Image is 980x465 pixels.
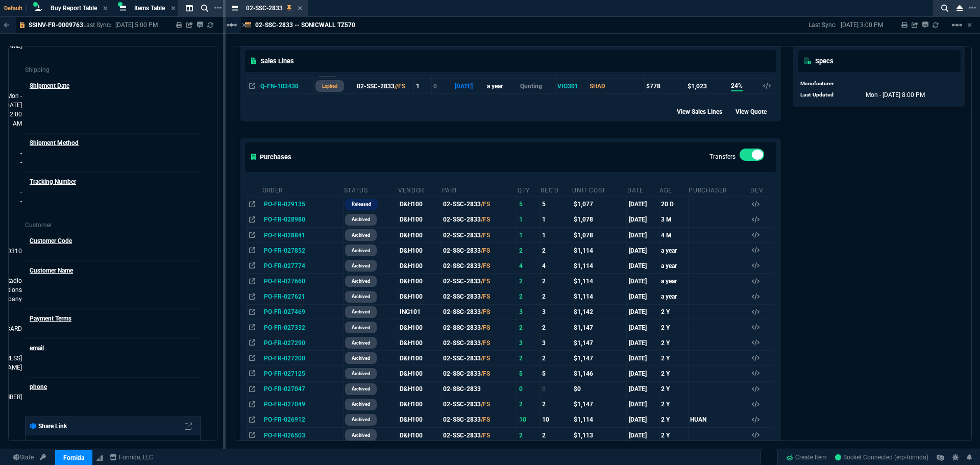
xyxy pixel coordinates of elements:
[442,381,517,397] td: 02-SSC-2833
[540,258,572,274] td: 4
[25,261,201,309] tr: undefined
[249,262,255,270] nx-icon: Open In Opposite Panel
[264,246,341,255] nx-fornida-value: PO-FR-027852
[540,182,572,197] th: Rec'd
[264,323,341,332] nx-fornida-value: PO-FR-027332
[264,431,341,440] nx-fornida-value: PO-FR-026503
[25,309,201,339] tr: undefined
[627,182,659,197] th: Date
[540,320,572,335] td: 2
[352,385,370,393] p: archived
[197,2,212,14] nx-icon: Search
[540,351,572,366] td: 2
[264,355,305,362] span: PO-FR-027200
[540,335,572,351] td: 3
[103,5,108,13] nx-icon: Close Tab
[555,79,587,94] td: VIO301
[134,5,165,12] span: Items Table
[264,232,305,239] span: PO-FR-028841
[262,182,344,197] th: Order
[659,289,688,304] td: a year
[249,324,255,331] nx-icon: Open In Opposite Panel
[115,21,158,29] p: [DATE] 5:00 PM
[25,173,201,210] tr: undefined
[249,83,255,90] nx-icon: Open In Opposite Panel
[395,83,405,90] span: //FS
[937,2,952,14] nx-icon: Search
[264,278,305,285] span: PO-FR-027660
[264,231,341,240] nx-fornida-value: PO-FR-028841
[398,197,441,212] td: D&H100
[264,216,305,223] span: PO-FR-028980
[731,81,743,91] span: 24%
[517,366,540,381] td: 5
[442,258,517,274] td: 02-SSC-2833
[709,153,736,160] label: Transfers
[517,335,540,351] td: 3
[264,401,305,408] span: PO-FR-027049
[25,77,201,134] tr: undefined
[264,415,341,424] nx-fornida-value: PO-FR-026912
[540,227,572,242] td: 1
[398,320,441,335] td: D&H100
[572,320,627,335] td: $1,147
[572,243,627,258] td: $1,114
[540,274,572,289] td: 2
[30,237,72,244] span: Customer Code
[264,385,305,393] span: PO-FR-027047
[355,79,414,94] td: 02-SSC-2833
[249,355,255,362] nx-icon: Open In Opposite Panel
[517,428,540,443] td: 2
[517,258,540,274] td: 4
[572,289,627,304] td: $1,114
[677,106,731,116] div: View Sales Lines
[442,320,517,335] td: 02-SSC-2833
[481,278,490,285] span: /FS
[517,381,540,397] td: 0
[398,335,441,351] td: D&H100
[352,354,370,362] p: archived
[442,243,517,258] td: 02-SSC-2833
[398,304,441,320] td: ING101
[4,5,27,12] span: Default
[572,227,627,242] td: $1,078
[540,243,572,258] td: 2
[442,227,517,242] td: 02-SSC-2833
[255,21,355,29] p: 02-SSC-2833 -- SONICWALL TZ570
[25,378,201,406] tr: (919) 467-2421
[866,80,869,87] span: --
[249,308,255,315] nx-icon: Open In Opposite Panel
[659,320,688,335] td: 2 Y
[442,366,517,381] td: 02-SSC-2833
[264,324,305,331] span: PO-FR-027332
[30,422,67,431] p: Share Link
[264,262,305,270] span: PO-FR-027774
[107,453,156,462] a: msbcCompanyName
[540,381,572,397] td: 0
[264,354,341,363] nx-fornida-value: PO-FR-027200
[572,182,627,197] th: Unit Cost
[249,216,255,223] nx-icon: Open In Opposite Panel
[264,215,341,224] nx-fornida-value: PO-FR-028980
[627,351,659,366] td: [DATE]
[25,65,201,75] p: Shipping
[442,335,517,351] td: 02-SSC-2833
[83,21,115,29] p: Last Sync:
[51,5,97,12] span: Buy Report Table
[442,351,517,366] td: 02-SSC-2833
[540,197,572,212] td: 5
[352,324,370,332] p: archived
[249,339,255,347] nx-icon: Open In Opposite Panel
[249,370,255,377] nx-icon: Open In Opposite Panel
[967,21,972,29] a: Hide Workbench
[517,412,540,427] td: 10
[659,351,688,366] td: 2 Y
[627,197,659,212] td: [DATE]
[30,139,79,146] span: Shipment Method
[249,293,255,300] nx-icon: Open In Opposite Panel
[517,397,540,412] td: 2
[298,5,302,13] nx-icon: Close Tab
[572,428,627,443] td: $1,113
[30,82,69,89] span: Shipment Date
[540,212,572,227] td: 1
